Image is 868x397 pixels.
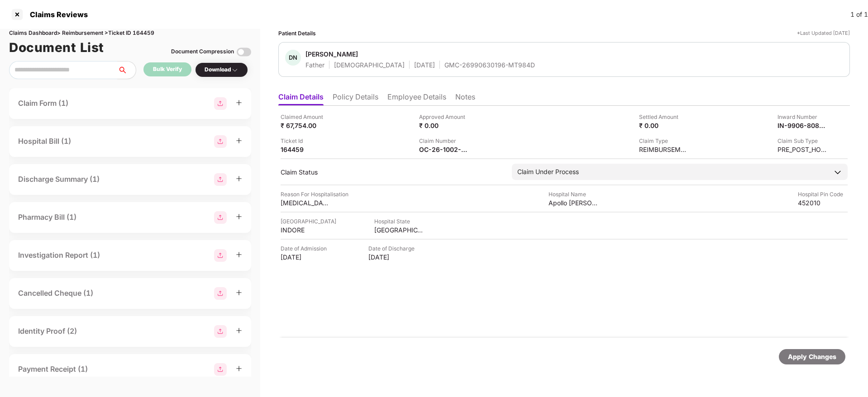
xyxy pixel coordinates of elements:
[153,65,182,74] div: Bulk Verify
[281,137,330,145] div: Ticket Id
[117,66,136,74] span: search
[18,326,77,337] div: Identity Proof (2)
[18,136,71,147] div: Hospital Bill (1)
[281,145,330,154] div: 164459
[281,190,348,198] div: Reason For Hospitalisation
[9,38,104,57] h1: Document List
[798,198,848,207] div: 452010
[374,217,424,226] div: Hospital State
[236,213,242,220] span: plus
[214,325,227,338] img: svg+xml;base64,PHN2ZyBpZD0iR3JvdXBfMjg4MTMiIGRhdGEtbmFtZT0iR3JvdXAgMjg4MTMiIHhtbG5zPSJodHRwOi8vd3...
[281,113,330,121] div: Claimed Amount
[444,61,535,69] div: GMC-26990630196-MT984D
[639,137,689,145] div: Claim Type
[639,113,689,121] div: Settled Amount
[285,50,301,66] div: DN
[214,135,227,148] img: svg+xml;base64,PHN2ZyBpZD0iR3JvdXBfMjg4MTMiIGRhdGEtbmFtZT0iR3JvdXAgMjg4MTMiIHhtbG5zPSJodHRwOi8vd3...
[305,50,358,58] div: [PERSON_NAME]
[18,98,68,109] div: Claim Form (1)
[777,121,827,130] div: IN-9906-8086266
[548,198,598,207] div: Apollo [PERSON_NAME] hospitals private limited [GEOGRAPHIC_DATA]
[171,47,234,56] div: Document Compression
[278,92,324,105] li: Claim Details
[414,61,435,69] div: [DATE]
[305,61,324,69] div: Father
[214,363,227,376] img: svg+xml;base64,PHN2ZyBpZD0iR3JvdXBfMjg4MTMiIGRhdGEtbmFtZT0iR3JvdXAgMjg4MTMiIHhtbG5zPSJodHRwOi8vd3...
[278,29,316,38] div: Patient Details
[798,190,848,198] div: Hospital Pin Code
[236,289,242,296] span: plus
[281,244,330,253] div: Date of Admission
[374,226,424,234] div: [GEOGRAPHIC_DATA]
[788,352,836,362] div: Apply Changes
[214,211,227,224] img: svg+xml;base64,PHN2ZyBpZD0iR3JvdXBfMjg4MTMiIGRhdGEtbmFtZT0iR3JvdXAgMjg4MTMiIHhtbG5zPSJodHRwOi8vd3...
[18,288,93,299] div: Cancelled Cheque (1)
[9,29,251,38] div: Claims Dashboard > Reimbursement > Ticket ID 164459
[214,249,227,262] img: svg+xml;base64,PHN2ZyBpZD0iR3JvdXBfMjg4MTMiIGRhdGEtbmFtZT0iR3JvdXAgMjg4MTMiIHhtbG5zPSJodHRwOi8vd3...
[777,113,827,121] div: Inward Number
[455,92,475,105] li: Notes
[281,168,503,176] div: Claim Status
[517,167,579,177] div: Claim Under Process
[639,121,689,130] div: ₹ 0.00
[833,168,842,177] img: downArrowIcon
[850,9,868,19] div: 1 of 1
[18,174,100,185] div: Discharge Summary (1)
[548,190,598,198] div: Hospital Name
[281,198,330,207] div: [MEDICAL_DATA] surgery
[281,253,330,261] div: [DATE]
[281,121,330,130] div: ₹ 67,754.00
[419,113,469,121] div: Approved Amount
[236,327,242,334] span: plus
[214,97,227,110] img: svg+xml;base64,PHN2ZyBpZD0iR3JvdXBfMjg4MTMiIGRhdGEtbmFtZT0iR3JvdXAgMjg4MTMiIHhtbG5zPSJodHRwOi8vd3...
[334,61,405,69] div: [DEMOGRAPHIC_DATA]
[117,61,136,79] button: search
[18,364,88,375] div: Payment Receipt (1)
[18,212,76,223] div: Pharmacy Bill (1)
[368,253,418,261] div: [DATE]
[368,244,418,253] div: Date of Discharge
[419,121,469,130] div: ₹ 0.00
[236,137,242,144] span: plus
[639,145,689,154] div: REIMBURSEMENT
[419,145,469,154] div: OC-26-1002-8403-00431990
[419,137,469,145] div: Claim Number
[214,287,227,300] img: svg+xml;base64,PHN2ZyBpZD0iR3JvdXBfMjg4MTMiIGRhdGEtbmFtZT0iR3JvdXAgMjg4MTMiIHhtbG5zPSJodHRwOi8vd3...
[24,10,88,19] div: Claims Reviews
[237,45,251,59] img: svg+xml;base64,PHN2ZyBpZD0iVG9nZ2xlLTMyeDMyIiB4bWxucz0iaHR0cDovL3d3dy53My5vcmcvMjAwMC9zdmciIHdpZH...
[236,365,242,372] span: plus
[18,250,100,261] div: Investigation Report (1)
[236,251,242,258] span: plus
[281,217,336,226] div: [GEOGRAPHIC_DATA]
[205,66,238,74] div: Download
[236,175,242,182] span: plus
[777,137,827,145] div: Claim Sub Type
[777,145,827,154] div: PRE_POST_HOSPITALIZATION_REIMBURSEMENT
[236,99,242,106] span: plus
[797,29,850,38] div: *Last Updated [DATE]
[387,92,446,105] li: Employee Details
[214,173,227,186] img: svg+xml;base64,PHN2ZyBpZD0iR3JvdXBfMjg4MTMiIGRhdGEtbmFtZT0iR3JvdXAgMjg4MTMiIHhtbG5zPSJodHRwOi8vd3...
[231,66,238,74] img: svg+xml;base64,PHN2ZyBpZD0iRHJvcGRvd24tMzJ4MzIiIHhtbG5zPSJodHRwOi8vd3d3LnczLm9yZy8yMDAwL3N2ZyIgd2...
[333,92,378,105] li: Policy Details
[281,226,330,234] div: INDORE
